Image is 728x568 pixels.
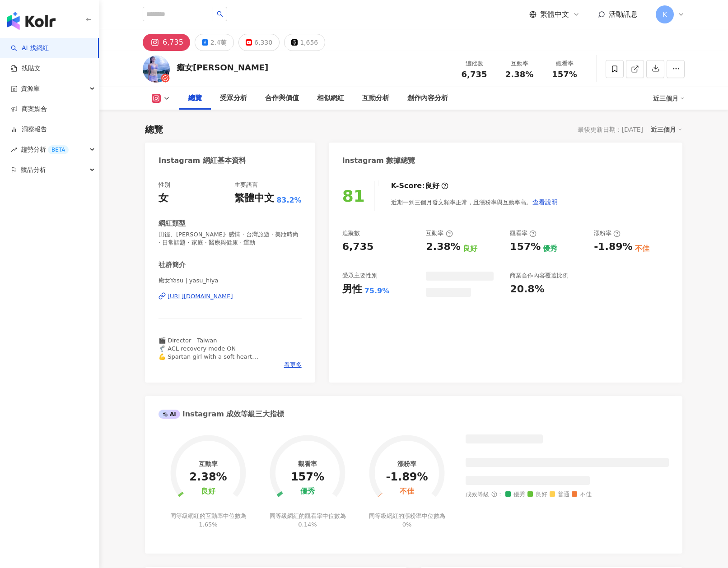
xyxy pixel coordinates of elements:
[505,491,525,498] span: 優秀
[199,460,218,467] div: 互動率
[159,410,180,419] div: AI
[502,59,537,68] div: 互動率
[552,70,577,79] span: 157%
[425,181,439,191] div: 良好
[298,460,317,467] div: 觀看率
[426,229,453,237] div: 互動率
[342,187,365,205] div: 81
[276,195,302,205] span: 83.2%
[284,34,325,51] button: 1,656
[145,123,163,136] div: 總覽
[463,244,477,254] div: 良好
[11,125,47,134] a: 洞察報告
[462,69,487,79] span: 6,735
[466,491,669,498] div: 成效等級 ：
[159,191,168,205] div: 女
[159,337,270,377] span: 🎬 Director｜Taiwan 🦿 ACL recovery mode ON 💪 Spartan girl with a soft heart 📧 [EMAIL_ADDRESS][DOMAI...
[578,126,643,133] div: 最後更新日期：[DATE]
[195,34,234,51] button: 2.4萬
[199,521,217,528] span: 1.65%
[391,193,558,211] div: 近期一到三個月發文頻率正常，且漲粉率與互動率高。
[663,9,667,19] span: K
[143,55,170,83] img: KOL Avatar
[48,145,69,154] div: BETA
[510,240,541,254] div: 157%
[368,512,447,528] div: 同等級網紅的漲粉率中位數為
[21,139,69,160] span: 趨勢分析
[298,521,317,528] span: 0.14%
[317,93,344,104] div: 相似網紅
[594,240,632,254] div: -1.89%
[402,521,412,528] span: 0%
[510,229,537,237] div: 觀看率
[635,244,649,254] div: 不佳
[163,36,183,49] div: 6,735
[159,292,302,300] a: [URL][DOMAIN_NAME]
[651,124,682,135] div: 近三個月
[7,12,56,30] img: logo
[265,93,299,104] div: 合作與價值
[342,229,360,237] div: 追蹤數
[300,36,318,49] div: 1,656
[284,361,302,369] span: 看更多
[159,277,302,285] span: 癒女Yasu | yasu_hiya
[364,286,390,296] div: 75.9%
[201,487,215,496] div: 良好
[143,34,190,51] button: 6,735
[210,36,227,49] div: 2.4萬
[397,460,416,467] div: 漲粉率
[342,240,374,254] div: 6,735
[291,471,324,484] div: 157%
[510,282,544,296] div: 20.8%
[238,34,280,51] button: 6,330
[159,181,170,189] div: 性別
[177,62,268,73] div: 癒女[PERSON_NAME]
[234,181,258,189] div: 主要語言
[169,512,248,528] div: 同等級網紅的互動率中位數為
[188,93,202,104] div: 總覽
[572,491,592,498] span: 不佳
[189,471,227,484] div: 2.38%
[532,193,558,211] button: 查看說明
[362,93,389,104] div: 互動分析
[543,244,557,254] div: 優秀
[407,93,448,104] div: 創作內容分析
[11,64,41,73] a: 找貼文
[168,292,233,300] div: [URL][DOMAIN_NAME]
[268,512,347,528] div: 同等級網紅的觀看率中位數為
[594,229,621,237] div: 漲粉率
[527,491,547,498] span: 良好
[159,231,302,247] span: 田徑、[PERSON_NAME]· 感情 · 台灣旅遊 · 美妝時尚 · 日常話題 · 家庭 · 醫療與健康 · 運動
[426,240,460,254] div: 2.38%
[342,282,362,296] div: 男性
[510,272,569,280] div: 商業合作內容覆蓋比例
[234,191,274,205] div: 繁體中文
[540,9,569,19] span: 繁體中文
[505,70,533,79] span: 2.38%
[11,105,47,114] a: 商案媒合
[159,260,186,270] div: 社群簡介
[21,160,46,180] span: 競品分析
[11,44,49,53] a: searchAI 找網紅
[300,487,315,496] div: 優秀
[342,156,415,166] div: Instagram 數據總覽
[159,409,284,419] div: Instagram 成效等級三大指標
[21,79,40,99] span: 資源庫
[254,36,272,49] div: 6,330
[217,11,223,17] span: search
[159,219,186,228] div: 網紅類型
[550,491,569,498] span: 普通
[653,91,685,106] div: 近三個月
[159,156,246,166] div: Instagram 網紅基本資料
[457,59,491,68] div: 追蹤數
[547,59,582,68] div: 觀看率
[609,10,638,18] span: 活動訊息
[342,272,378,280] div: 受眾主要性別
[391,181,448,191] div: K-Score :
[400,487,414,496] div: 不佳
[220,93,247,104] div: 受眾分析
[11,147,17,153] span: rise
[386,471,428,484] div: -1.89%
[532,199,558,206] span: 查看說明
